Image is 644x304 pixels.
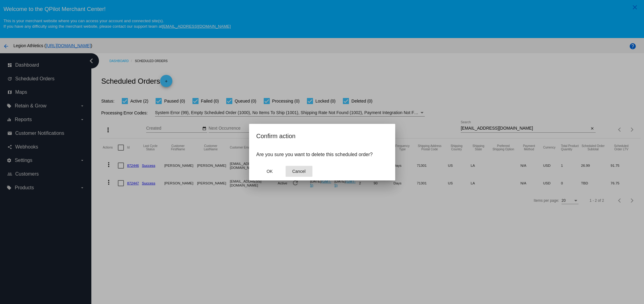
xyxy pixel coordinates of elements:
h2: Confirm action [256,131,388,141]
span: Cancel [292,169,306,174]
button: Close dialog [256,166,283,177]
p: Are you sure you want to delete this scheduled order? [256,152,388,157]
span: OK [266,169,273,174]
button: Close dialog [286,166,312,177]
